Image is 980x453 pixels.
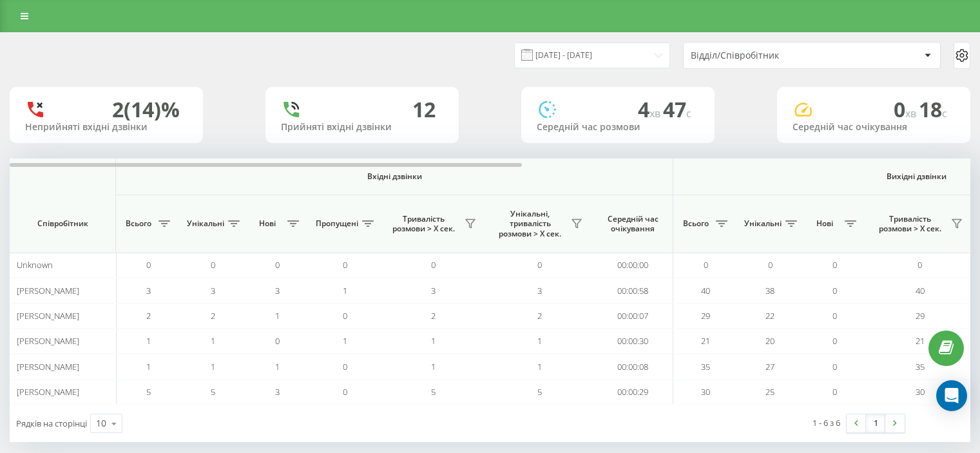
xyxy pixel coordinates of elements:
[537,335,542,347] span: 1
[680,218,712,229] span: Всього
[17,361,79,372] span: [PERSON_NAME]
[832,310,837,322] span: 0
[701,285,710,296] span: 40
[809,218,841,229] span: Нові
[146,310,151,322] span: 2
[663,95,691,123] span: 47
[744,218,782,229] span: Унікальні
[431,310,436,322] span: 2
[916,285,925,296] span: 40
[343,335,347,347] span: 1
[701,361,710,372] span: 35
[251,218,283,229] span: Нові
[146,285,151,296] span: 3
[275,361,280,372] span: 1
[765,310,774,322] span: 22
[765,386,774,398] span: 25
[649,106,663,120] span: хв
[894,95,919,123] span: 0
[686,106,691,120] span: c
[919,95,947,123] span: 18
[537,285,542,296] span: 3
[343,285,347,296] span: 1
[387,214,461,234] span: Тривалість розмови > Х сек.
[832,259,837,271] span: 0
[905,106,919,120] span: хв
[537,361,542,372] span: 1
[211,310,215,322] span: 2
[602,214,663,234] span: Середній час очікування
[96,417,106,430] div: 10
[593,354,673,379] td: 00:00:08
[146,386,151,398] span: 5
[765,335,774,347] span: 20
[17,285,79,296] span: [PERSON_NAME]
[593,304,673,329] td: 00:00:07
[275,386,280,398] span: 3
[343,259,347,271] span: 0
[918,259,922,271] span: 0
[275,285,280,296] span: 3
[593,329,673,354] td: 00:00:30
[343,361,347,372] span: 0
[146,361,151,372] span: 1
[832,386,837,398] span: 0
[493,209,567,239] span: Унікальні, тривалість розмови > Х сек.
[765,361,774,372] span: 27
[701,386,710,398] span: 30
[704,259,708,271] span: 0
[149,171,639,182] span: Вхідні дзвінки
[146,335,151,347] span: 1
[916,310,925,322] span: 29
[593,253,673,278] td: 00:00:00
[638,95,663,123] span: 4
[793,122,955,133] div: Середній час очікування
[537,386,542,398] span: 5
[187,218,224,229] span: Унікальні
[866,414,885,432] a: 1
[701,310,710,322] span: 29
[412,97,436,122] div: 12
[275,310,280,322] span: 1
[431,259,436,271] span: 0
[701,335,710,347] span: 21
[211,361,215,372] span: 1
[691,50,845,61] div: Відділ/Співробітник
[916,386,925,398] span: 30
[275,335,280,347] span: 0
[537,122,699,133] div: Середній час розмови
[211,285,215,296] span: 3
[431,386,436,398] span: 5
[768,259,773,271] span: 0
[832,361,837,372] span: 0
[146,259,151,271] span: 0
[21,218,104,229] span: Співробітник
[832,285,837,296] span: 0
[17,310,79,322] span: [PERSON_NAME]
[593,278,673,303] td: 00:00:58
[112,97,180,122] div: 2 (14)%
[431,335,436,347] span: 1
[593,380,673,405] td: 00:00:29
[17,386,79,398] span: [PERSON_NAME]
[812,416,840,429] div: 1 - 6 з 6
[275,259,280,271] span: 0
[936,380,967,411] div: Open Intercom Messenger
[211,259,215,271] span: 0
[431,361,436,372] span: 1
[765,285,774,296] span: 38
[211,335,215,347] span: 1
[832,335,837,347] span: 0
[211,386,215,398] span: 5
[281,122,443,133] div: Прийняті вхідні дзвінки
[25,122,187,133] div: Неприйняті вхідні дзвінки
[122,218,155,229] span: Всього
[16,418,87,429] span: Рядків на сторінці
[17,259,53,271] span: Unknown
[316,218,358,229] span: Пропущені
[537,310,542,322] span: 2
[942,106,947,120] span: c
[17,335,79,347] span: [PERSON_NAME]
[343,310,347,322] span: 0
[343,386,347,398] span: 0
